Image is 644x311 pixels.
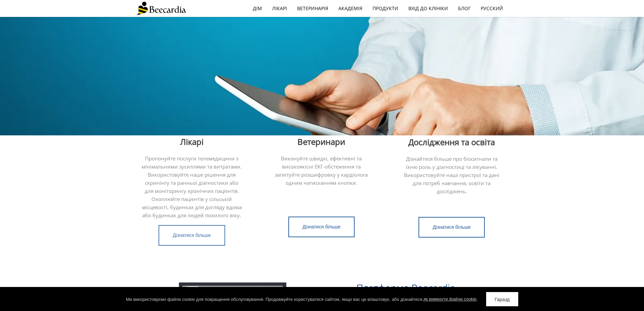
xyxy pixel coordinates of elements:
[367,1,403,16] a: Продукти
[180,136,204,147] font: Лікарі
[173,232,211,238] font: Дізнатися більше
[408,5,448,12] font: Вхід до клініки
[373,5,398,12] font: Продукти
[303,224,341,229] font: Дізнатися більше
[142,155,242,219] font: Пропонуйте послуги телемедицини з мінімальними зусиллями та витратами. Використовуйте наше рішенн...
[292,1,333,16] a: Ветеринарія
[356,281,455,294] font: Платформа Beecardia
[481,5,503,12] font: Русский
[253,5,262,12] font: дім
[297,5,328,12] font: Ветеринарія
[126,296,424,302] font: Ми використовуємо файли cookie для покращення обслуговування. Продовжуйте користуватися сайтом, я...
[453,1,476,16] a: Блог
[248,1,267,16] a: дім
[403,1,453,16] a: Вхід до клініки
[458,5,471,12] font: Блог
[288,217,355,237] a: Дізнатися більше
[136,2,186,15] img: Бікардія
[408,136,495,148] font: Дослідження та освіта
[338,5,362,12] font: Академія
[333,1,367,16] a: Академія
[419,217,485,238] a: Дізнатися більше
[267,1,292,16] a: Лікарі
[275,155,368,186] font: Виконуйте швидкі, ефективні та високоякісні ЕКГ-обстеження та запитуйте розшифровку у кардіолога ...
[495,297,509,302] font: Гаразд
[159,225,225,246] a: Дізнатися більше
[477,296,478,302] font: .
[272,5,287,12] font: Лікарі
[433,224,471,230] font: Дізнатися більше
[424,296,477,302] a: як вимкнути файли cookie
[297,136,345,147] font: Ветеринари
[476,1,508,16] a: Русский
[404,155,499,195] font: Дізнайтеся більше про біосигнали та їхню роль у діагностиці та лікуванні. Використовуйте наші при...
